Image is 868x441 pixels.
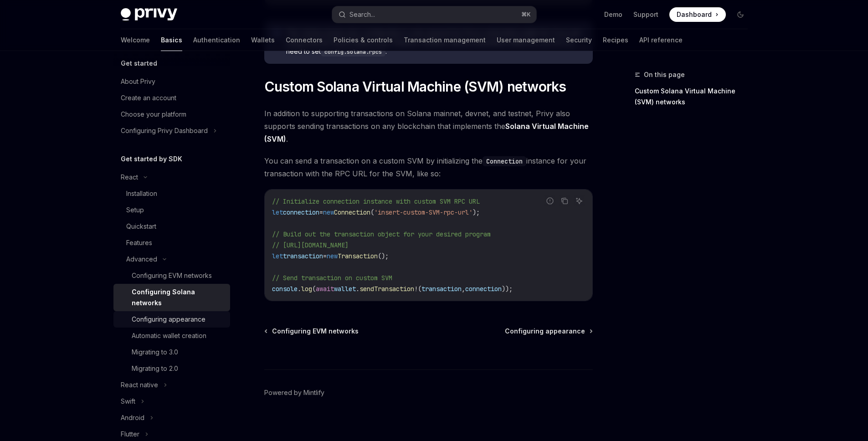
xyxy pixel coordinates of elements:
[669,7,726,22] a: Dashboard
[132,314,205,325] div: Configuring appearance
[113,106,230,123] a: Choose your platform
[603,29,628,51] a: Recipes
[635,84,755,109] a: Custom Solana Virtual Machine (SVM) networks
[272,252,283,260] span: let
[323,252,327,260] span: =
[298,285,301,293] span: .
[483,156,526,166] code: Connection
[321,47,385,56] code: config.solana.rpcs
[132,347,178,358] div: Migrating to 3.0
[265,327,359,336] a: Configuring EVM networks
[312,285,316,293] span: (
[126,237,152,248] div: Features
[283,208,319,216] span: connection
[334,208,370,216] span: Connection
[370,208,374,216] span: (
[264,122,589,144] a: Solana Virtual Machine (SVM)
[378,252,389,260] span: ();
[283,252,323,260] span: transaction
[338,252,378,260] span: Transaction
[121,379,158,390] div: React native
[334,29,393,51] a: Policies & controls
[573,195,585,207] button: Ask AI
[505,327,585,336] span: Configuring appearance
[349,9,375,20] div: Search...
[132,270,212,281] div: Configuring EVM networks
[566,29,592,51] a: Security
[286,29,323,51] a: Connectors
[272,327,359,336] span: Configuring EVM networks
[334,285,356,293] span: wallet
[113,360,230,377] a: Migrating to 2.0
[161,29,182,51] a: Basics
[264,78,566,95] span: Custom Solana Virtual Machine (SVM) networks
[644,69,685,80] span: On this page
[473,208,480,216] span: );
[272,285,298,293] span: console
[502,285,513,293] span: ));
[272,208,283,216] span: let
[404,29,486,51] a: Transaction management
[544,195,556,207] button: Report incorrect code
[521,11,531,18] span: ⌘ K
[132,363,178,374] div: Migrating to 2.0
[113,90,230,106] a: Create an account
[121,154,182,164] h5: Get started by SDK
[113,202,230,218] a: Setup
[505,327,592,336] a: Configuring appearance
[121,172,138,183] div: React
[113,235,230,251] a: Features
[121,429,139,440] div: Flutter
[356,285,360,293] span: .
[677,10,712,19] span: Dashboard
[121,412,144,423] div: Android
[301,285,312,293] span: log
[121,76,155,87] div: About Privy
[132,287,225,308] div: Configuring Solana networks
[251,29,275,51] a: Wallets
[193,29,240,51] a: Authentication
[418,285,421,293] span: (
[126,188,157,199] div: Installation
[374,208,473,216] span: 'insert-custom-SVM-rpc-url'
[414,285,418,293] span: !
[113,185,230,202] a: Installation
[465,285,502,293] span: connection
[113,218,230,235] a: Quickstart
[113,267,230,284] a: Configuring EVM networks
[113,344,230,360] a: Migrating to 3.0
[332,6,536,23] button: Search...⌘K
[113,284,230,311] a: Configuring Solana networks
[327,252,338,260] span: new
[272,274,392,282] span: // Send transaction on custom SVM
[462,285,465,293] span: ,
[316,285,334,293] span: await
[121,29,150,51] a: Welcome
[126,205,144,215] div: Setup
[121,396,135,407] div: Swift
[421,285,462,293] span: transaction
[121,109,186,120] div: Choose your platform
[264,154,593,180] span: You can send a transaction on a custom SVM by initializing the instance for your transaction with...
[272,230,491,238] span: // Build out the transaction object for your desired program
[360,285,414,293] span: sendTransaction
[132,330,206,341] div: Automatic wallet creation
[733,7,748,22] button: Toggle dark mode
[113,73,230,90] a: About Privy
[113,311,230,328] a: Configuring appearance
[323,208,334,216] span: new
[126,221,156,232] div: Quickstart
[126,254,157,265] div: Advanced
[264,388,324,397] a: Powered by Mintlify
[272,241,349,249] span: // [URL][DOMAIN_NAME]
[604,10,622,19] a: Demo
[113,328,230,344] a: Automatic wallet creation
[633,10,658,19] a: Support
[264,107,593,145] span: In addition to supporting transactions on Solana mainnet, devnet, and testnet, Privy also support...
[497,29,555,51] a: User management
[272,197,480,205] span: // Initialize connection instance with custom SVM RPC URL
[121,125,208,136] div: Configuring Privy Dashboard
[639,29,683,51] a: API reference
[319,208,323,216] span: =
[121,8,177,21] img: dark logo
